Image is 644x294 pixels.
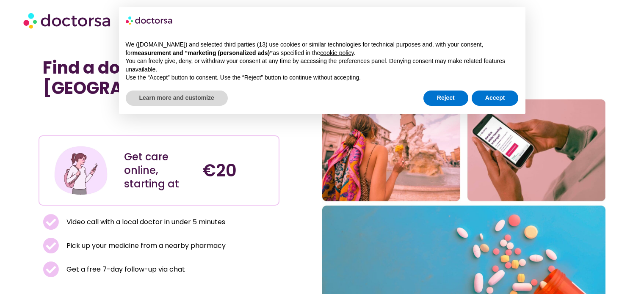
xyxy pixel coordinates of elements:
[43,107,170,117] iframe: Customer reviews powered by Trustpilot
[126,14,173,27] img: logo
[64,216,225,228] span: Video call with a local doctor in under 5 minutes
[43,58,275,98] h1: Find a doctor near me in [GEOGRAPHIC_DATA]
[126,91,228,106] button: Learn more and customize
[43,117,275,127] iframe: Customer reviews powered by Trustpilot
[133,49,273,56] strong: measurement and “marketing (personalized ads)”
[423,91,468,106] button: Reject
[53,143,109,198] img: Illustration depicting a young woman in a casual outfit, engaged with her smartphone. She has a p...
[64,264,185,275] span: Get a free 7-day follow-up via chat
[320,49,354,56] a: cookie policy
[124,150,194,191] div: Get care online, starting at
[126,41,519,57] p: We ([DOMAIN_NAME]) and selected third parties (13) use cookies or similar technologies for techni...
[472,91,519,106] button: Accept
[126,57,519,74] p: You can freely give, deny, or withdraw your consent at any time by accessing the preferences pane...
[126,74,519,82] p: Use the “Accept” button to consent. Use the “Reject” button to continue without accepting.
[202,160,272,181] h4: €20
[64,240,226,252] span: Pick up your medicine from a nearby pharmacy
